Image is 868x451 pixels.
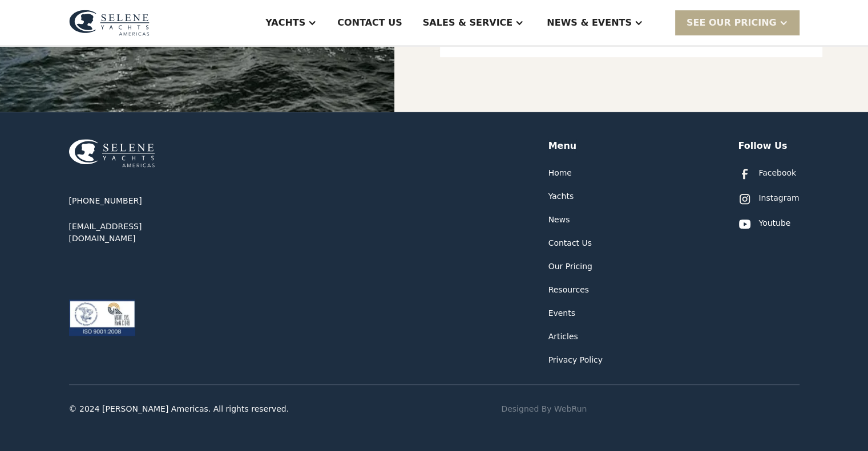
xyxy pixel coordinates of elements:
[547,16,632,30] div: News & EVENTS
[738,167,796,181] a: Facebook
[738,217,790,231] a: Youtube
[758,217,790,229] div: Youtube
[548,139,577,153] div: Menu
[675,10,800,35] div: SEE Our Pricing
[548,307,575,319] a: Events
[687,16,777,30] div: SEE Our Pricing
[548,354,603,366] a: Privacy Policy
[69,299,135,336] img: ISO 9001:2008 certification logos for ABS Quality Evaluations and RvA Management Systems.
[548,214,570,226] a: News
[501,403,587,415] a: Designed By WebRun
[548,167,572,179] a: Home
[69,221,206,245] a: [EMAIL_ADDRESS][DOMAIN_NAME]
[3,253,328,273] span: Unsubscribe any time by clicking the link at the bottom of any message
[423,16,512,30] div: Sales & Service
[548,237,592,249] a: Contact Us
[265,16,305,30] div: Yachts
[758,192,799,204] div: Instagram
[758,167,796,179] div: Facebook
[69,403,289,415] div: © 2024 [PERSON_NAME] Americas. All rights reserved.
[69,10,150,36] img: logo
[13,253,180,263] strong: I want to subscribe to your Newsletter.
[548,190,574,202] a: Yachts
[69,195,142,207] a: [PHONE_NUMBER]
[337,16,402,30] div: Contact US
[3,254,10,261] input: I want to subscribe to your Newsletter.Unsubscribe any time by clicking the link at the bottom of...
[548,261,592,273] a: Our Pricing
[738,139,787,153] div: Follow Us
[548,284,590,296] a: Resources
[738,192,799,206] a: Instagram
[548,331,578,343] a: Articles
